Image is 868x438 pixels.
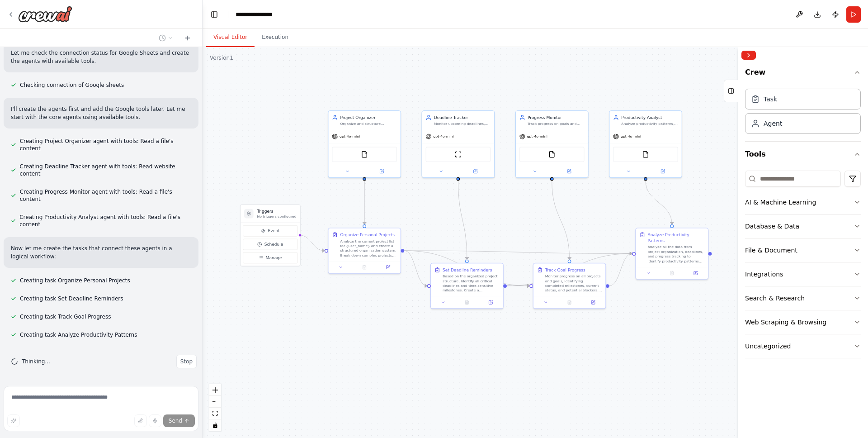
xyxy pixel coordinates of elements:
[685,270,705,277] button: Open in side panel
[549,181,572,259] g: Edge from 6b98db60-b179-497d-9e74-3f9292f4524e to b9a4e57d-ee5b-430a-a866-8e9bc7694f35
[7,414,20,427] button: Improve this prompt
[643,181,675,224] g: Edge from 7aee77c9-747b-4c49-afb0-5f864fc39b54 to a765e818-93a1-4c8a-bdef-e0b9ab2eccbb
[434,114,491,120] div: Deadline Tracker
[434,122,491,126] div: Monitor upcoming deadlines, set appropriate reminders, and help prioritize time-sensitive tasks t...
[255,28,296,47] button: Execution
[180,33,195,43] button: Start a new chat
[404,248,632,257] g: Edge from dd8670bb-0d1e-4e34-adef-cc785fdfe3f1 to a765e818-93a1-4c8a-bdef-e0b9ab2eccbb
[11,244,191,261] p: Now let me create the tasks that connect these agents in a logical workflow:
[745,238,861,262] button: File & Document
[11,105,191,121] p: I'll create the agents first and add the Google tools later. Let me start with the core agents us...
[745,167,861,366] div: Tools
[745,142,861,167] button: Tools
[745,262,861,286] button: Integrations
[243,239,297,250] button: Schedule
[155,33,177,43] button: Switch to previous chat
[745,190,861,214] button: AI & Machine Learning
[481,299,500,306] button: Open in side panel
[545,274,602,292] div: Monitor progress on all projects and goals, identifying completed milestones, current status, and...
[11,49,191,65] p: Let me check the connection status for Google Sheets and create the agents with available tools.
[340,239,397,257] div: Analyze the current project list for {user_name} and create a structured organization system. Bre...
[745,310,861,334] button: Web Scraping & Browsing
[268,228,280,234] span: Event
[22,358,50,365] span: Thinking...
[328,228,401,274] div: Organize Personal ProjectsAnalyze the current project list for {user_name} and create a structure...
[149,414,161,427] button: Click to speak your automation idea
[20,277,130,284] span: Creating task Organize Personal Projects
[583,299,603,306] button: Open in side panel
[745,198,816,207] div: AI & Machine Learning
[20,331,137,338] span: Creating task Analyze Productivity Patterns
[340,232,395,238] div: Organize Personal Projects
[745,246,797,255] div: File & Document
[528,122,585,126] div: Track progress on goals and projects, identify patterns in productivity, and provide motivational...
[454,299,479,306] button: No output available
[745,222,799,231] div: Database & Data
[741,51,756,60] button: Collapse right sidebar
[433,134,453,138] span: gpt-4o-mini
[20,313,111,320] span: Creating task Track Goal Progress
[404,248,427,289] g: Edge from dd8670bb-0d1e-4e34-adef-cc785fdfe3f1 to 1ffbe45e-a931-43fc-934c-019d14ca8a49
[745,342,791,351] div: Uncategorized
[206,28,255,47] button: Visual Editor
[134,414,147,427] button: Upload files
[455,151,462,158] img: ScrapeWebsiteTool
[552,168,585,175] button: Open in side panel
[745,334,861,358] button: Uncategorized
[209,419,221,431] button: toggle interactivity
[609,251,632,289] g: Edge from b9a4e57d-ee5b-430a-a866-8e9bc7694f35 to a765e818-93a1-4c8a-bdef-e0b9ab2eccbb
[621,134,641,138] span: gpt-4o-mini
[361,151,368,158] img: FileReadTool
[257,208,296,214] h3: Triggers
[642,151,649,158] img: FileReadTool
[352,264,377,271] button: No output available
[430,263,504,309] div: Set Deadline RemindersBased on the organized project structure, identify all critical deadlines a...
[545,267,585,273] div: Track Goal Progress
[340,134,360,138] span: gpt-4o-mini
[340,114,397,120] div: Project Organizer
[328,110,401,178] div: Project OrganizerOrganize and structure personal projects by breaking them down into manageable t...
[209,396,221,408] button: zoom out
[18,6,72,22] img: Logo
[209,384,221,396] button: zoom in
[515,110,589,178] div: Progress MonitorTrack progress on goals and projects, identify patterns in productivity, and prov...
[421,110,495,178] div: Deadline TrackerMonitor upcoming deadlines, set appropriate reminders, and help prioritize time-s...
[527,134,547,138] span: gpt-4o-mini
[734,47,741,438] button: Toggle Sidebar
[443,274,500,292] div: Based on the organized project structure, identify all critical deadlines and time-sensitive mile...
[340,122,397,126] div: Organize and structure personal projects by breaking them down into manageable tasks, setting pri...
[20,188,191,203] span: Creating Progress Monitor agent with tools: Read a file's content
[745,286,861,310] button: Search & Research
[20,295,123,302] span: Creating task Set Deadline Reminders
[208,8,221,21] button: Hide left sidebar
[764,119,782,128] div: Agent
[243,252,297,264] button: Manage
[20,163,191,177] span: Creating Deadline Tracker agent with tools: Read website content
[378,264,398,271] button: Open in side panel
[266,255,282,261] span: Manage
[635,228,708,280] div: Analyze Productivity PatternsAnalyze all the data from project organization, deadlines, and progr...
[745,270,783,279] div: Integrations
[20,81,124,89] span: Checking connection of Google sheets
[209,384,221,431] div: React Flow controls
[455,181,470,259] g: Edge from 9857bb58-a512-4998-9457-031a358e2835 to 1ffbe45e-a931-43fc-934c-019d14ca8a49
[533,263,606,309] div: Track Goal ProgressMonitor progress on all projects and goals, identifying completed milestones, ...
[609,110,682,178] div: Productivity AnalystAnalyze productivity patterns, identify peak performance times, suggest workf...
[180,358,193,365] span: Stop
[176,355,197,368] button: Stop
[745,318,826,327] div: Web Scraping & Browsing
[764,95,777,104] div: Task
[19,214,191,228] span: Creating Productivity Analyst agent with tools: Read a file's content
[459,168,492,175] button: Open in side panel
[240,204,301,266] div: TriggersNo triggers configuredEventScheduleManage
[660,270,684,277] button: No output available
[236,10,282,19] nav: breadcrumb
[646,168,679,175] button: Open in side panel
[745,214,861,238] button: Database & Data
[557,299,582,306] button: No output available
[257,214,296,219] p: No triggers configured
[264,242,283,248] span: Schedule
[621,122,678,126] div: Analyze productivity patterns, identify peak performance times, suggest workflow optimizations, a...
[745,63,861,85] button: Crew
[745,294,805,303] div: Search & Research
